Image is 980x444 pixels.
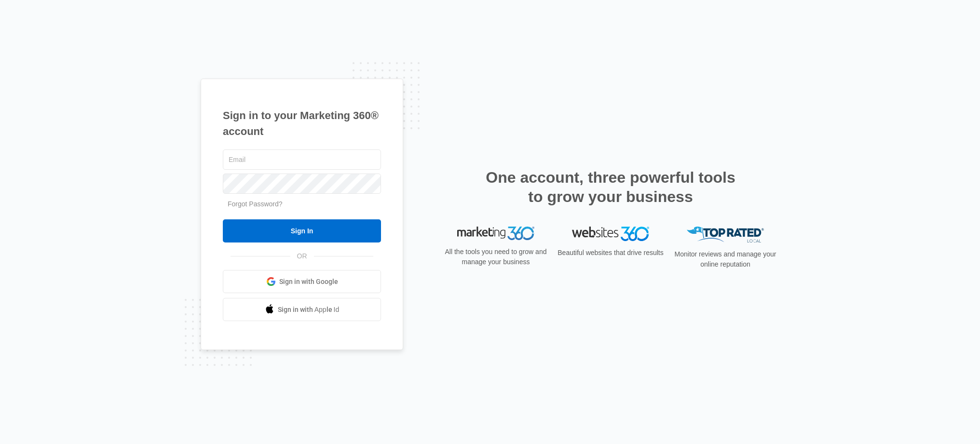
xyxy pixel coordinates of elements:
img: Websites 360 [572,227,649,241]
input: Email [223,149,381,170]
img: Marketing 360 [457,227,534,240]
a: Forgot Password? [228,200,283,208]
p: Monitor reviews and manage your online reputation [671,249,779,269]
h1: Sign in to your Marketing 360® account [223,108,381,139]
input: Sign In [223,219,381,242]
span: Sign in with Apple Id [278,305,340,315]
span: Sign in with Google [279,277,338,287]
p: Beautiful websites that drive results [557,248,665,258]
a: Sign in with Apple Id [223,298,381,321]
p: All the tools you need to grow and manage your business [442,247,550,267]
h2: One account, three powerful tools to grow your business [483,168,738,206]
img: Top Rated Local [687,227,764,242]
span: OR [290,251,314,261]
a: Sign in with Google [223,270,381,293]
